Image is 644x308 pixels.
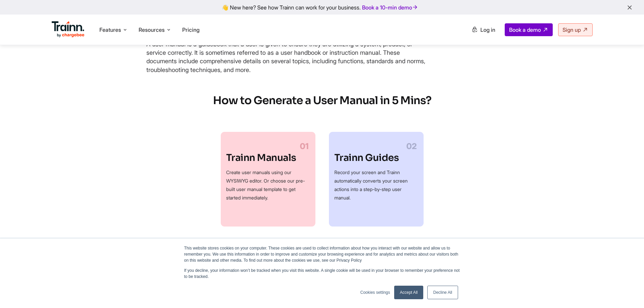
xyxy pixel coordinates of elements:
[184,245,460,263] p: This website stores cookies on your computer. These cookies are used to collect information about...
[563,26,581,33] span: Sign up
[103,94,541,108] h2: How to Generate a User Manual in 5 Mins?
[4,4,640,10] div: 👋 New here? See how Trainn can work for your business.
[139,26,165,33] span: Resources
[509,26,541,33] span: Book a demo
[480,26,495,33] span: Log in
[406,139,417,154] span: 02
[300,139,309,154] span: 01
[505,23,553,36] a: Book a demo
[226,152,310,163] h3: Trainn Manuals
[427,286,458,299] a: Decline All
[334,152,418,163] h3: Trainn Guides
[184,267,460,280] p: If you decline, your information won’t be tracked when you visit this website. A single cookie wi...
[182,26,199,33] a: Pricing
[468,24,499,36] a: Log in
[360,289,390,295] a: Cookies settings
[394,286,424,299] a: Accept All
[361,3,420,12] a: Book a 10-min demo
[99,26,121,33] span: Features
[558,23,593,36] a: Sign up
[52,21,85,38] img: Trainn Logo
[146,40,430,74] p: A user manual is a guidebook that a user is given to ensure they are utilizing a system, product,...
[334,168,418,202] p: Record your screen and Trainn automatically converts your screen actions into a step-by-step user...
[226,168,310,202] p: Create user manuals using our WYSIWYG editor. Or choose our pre-built user manual template to get...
